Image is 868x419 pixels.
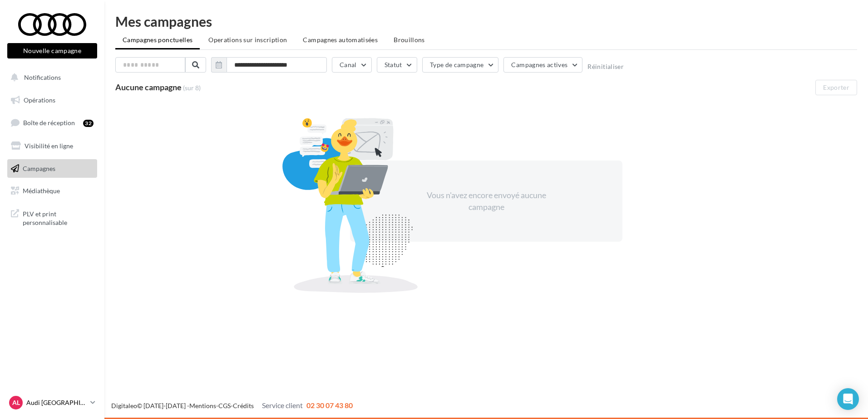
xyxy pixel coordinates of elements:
span: Visibilité en ligne [25,142,73,150]
span: 02 30 07 43 80 [306,401,353,409]
div: Vous n'avez encore envoyé aucune campagne [408,190,564,213]
a: Crédits [233,402,254,409]
p: Audi [GEOGRAPHIC_DATA][PERSON_NAME] [26,398,87,407]
button: Réinitialiser [587,63,624,70]
button: Notifications [5,68,95,87]
a: Boîte de réception32 [5,113,99,132]
span: Campagnes actives [511,61,567,68]
span: PLV et print personnalisable [23,208,94,227]
a: CGS [218,402,231,409]
span: Aucune campagne [115,82,182,92]
button: Canal [332,57,372,73]
a: Médiathèque [5,181,99,200]
button: Campagnes actives [503,57,582,73]
span: Operations sur inscription [208,36,287,44]
a: AL Audi [GEOGRAPHIC_DATA][PERSON_NAME] [7,394,97,411]
span: Campagnes [23,164,55,172]
span: AL [12,398,20,407]
a: Mentions [189,402,216,409]
span: Brouillons [394,36,425,44]
a: Visibilité en ligne [5,136,99,156]
span: Campagnes automatisées [303,36,378,44]
button: Exporter [815,80,857,95]
span: Opérations [24,96,55,104]
span: Médiathèque [23,187,60,195]
a: Campagnes [5,159,99,178]
span: (sur 8) [183,83,201,93]
a: Digitaleo [111,402,137,409]
span: Boîte de réception [23,119,75,127]
div: Mes campagnes [115,15,857,28]
button: Nouvelle campagne [7,43,97,58]
span: Service client [262,401,303,409]
a: Opérations [5,91,99,110]
button: Type de campagne [422,57,499,73]
span: Notifications [24,73,61,81]
div: Open Intercom Messenger [837,388,859,410]
div: 32 [83,120,94,127]
button: Statut [377,57,417,73]
a: PLV et print personnalisable [5,204,99,231]
span: © [DATE]-[DATE] - - - [111,402,353,409]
